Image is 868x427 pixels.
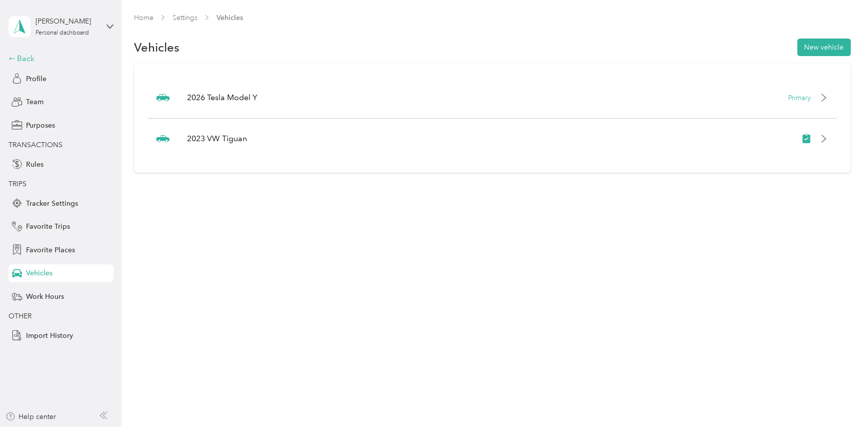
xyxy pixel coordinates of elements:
p: 2023 VW Tiguan [187,133,247,145]
p: 2026 Tesla Model Y [187,92,257,104]
img: Sedan [156,91,169,104]
span: Rules [26,159,43,170]
div: Personal dashboard [35,30,89,36]
span: Team [26,97,43,107]
span: Favorite Trips [26,221,70,232]
button: New vehicle [797,39,851,56]
span: TRIPS [8,180,26,188]
span: TRANSACTIONS [8,141,62,149]
a: Settings [172,14,197,22]
a: Home [134,14,153,22]
h1: Vehicles [134,42,179,53]
button: Help center [5,411,56,422]
p: Primary [788,93,811,103]
span: Import History [26,330,73,341]
span: Purposes [26,120,55,131]
span: Work Hours [26,291,64,302]
iframe: Everlance-gr Chat Button Frame [812,371,868,427]
span: Favorite Places [26,245,75,255]
span: OTHER [8,312,31,320]
div: Back [8,53,108,65]
div: [PERSON_NAME] [35,16,98,27]
span: Vehicles [216,13,243,23]
span: Vehicles [26,268,52,278]
span: Tracker Settings [26,198,78,209]
img: Pickup [156,135,169,143]
span: Profile [26,74,46,84]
